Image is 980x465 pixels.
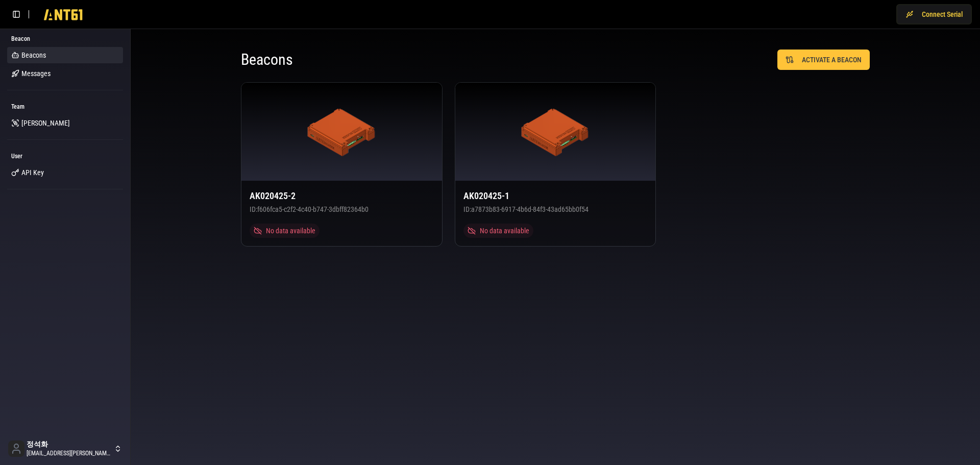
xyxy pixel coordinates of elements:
span: a7873b83-6917-4b6d-84f3-43ad65bb0f54 [471,205,589,213]
a: API Key [7,164,123,181]
h1: Beacons [241,51,555,69]
a: Beacons [7,47,123,63]
div: User [7,148,123,164]
span: Messages [21,68,51,79]
img: ANT61 Beacon [307,107,376,156]
span: ID: [463,205,471,213]
span: API Key [21,167,44,178]
button: Connect Serial [896,4,972,25]
span: [EMAIL_ADDRESS][PERSON_NAME][DOMAIN_NAME] [27,449,112,457]
button: 정석화[EMAIL_ADDRESS][PERSON_NAME][DOMAIN_NAME] [4,436,126,461]
span: ID: [250,205,257,213]
div: Team [7,99,123,115]
h3: AK020425-2 [250,189,434,203]
div: No data available [463,224,533,238]
button: ACTIVATE A BEACON [777,50,870,70]
a: [PERSON_NAME] [7,115,123,131]
img: ANT61 Beacon [521,107,590,156]
div: Beacon [7,31,123,47]
a: Messages [7,65,123,82]
h3: AK020425-1 [463,189,648,203]
span: 정석화 [27,440,112,449]
span: [PERSON_NAME] [21,118,70,128]
div: No data available [250,224,320,238]
span: f606fca5-c2f2-4c40-b747-3dbff82364b0 [257,205,369,213]
span: Beacons [21,50,46,60]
